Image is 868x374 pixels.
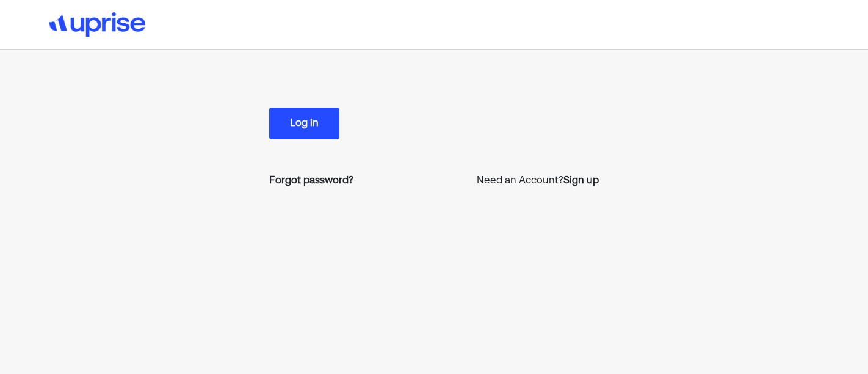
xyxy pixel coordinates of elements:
[477,174,599,188] p: Need an Account?
[269,174,353,188] a: Forgot password?
[269,108,339,139] button: Log in
[563,174,599,188] a: Sign up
